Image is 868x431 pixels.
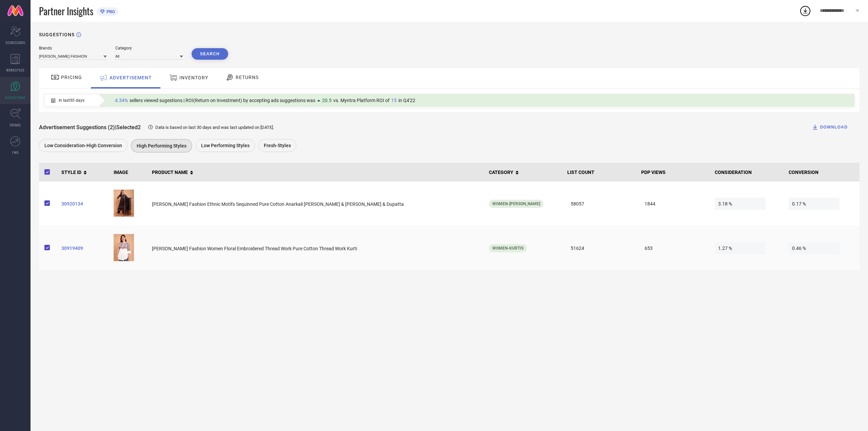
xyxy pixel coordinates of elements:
[39,4,93,18] span: Partner Insights
[152,201,404,207] span: [PERSON_NAME] Fashion Ethnic Motifs Sequinned Pure Cotton Anarkali [PERSON_NAME] & [PERSON_NAME] ...
[492,201,540,206] span: Women-[PERSON_NAME]
[152,246,357,251] span: [PERSON_NAME] Fashion Women Floral Embroidered Thread Work Pure Cotton Thread Work Kurti
[130,98,315,103] span: sellers viewed sugestions | ROI(Return on Investment) by accepting ads suggestions was
[264,143,291,148] span: Fresh-Styles
[114,234,134,261] img: exw4gcki_9c80536e2c414161968c54dcabe7317a.jpg
[61,75,82,80] span: PRICING
[59,163,111,182] th: STYLE ID
[712,163,786,182] th: CONSIDERATION
[236,75,259,80] span: RETURNS
[799,5,811,17] div: Open download list
[112,96,419,105] div: Percentage of sellers who have viewed suggestions for the current Insight Type
[105,9,115,14] span: PRO
[111,163,149,182] th: IMAGE
[492,246,524,251] span: Women-Kurtis
[641,242,692,254] span: 653
[812,124,848,131] div: DOWNLOAD
[567,242,618,254] span: 51624
[641,198,692,210] span: 1844
[115,98,128,103] span: 4.34%
[59,98,84,103] span: In last 30 days
[39,124,115,131] span: Advertisement Suggestions (2)
[5,95,26,100] span: SUGGESTIONS
[201,143,250,148] span: Low Performing Styles
[5,40,25,45] span: SCORECARDS
[9,122,21,128] span: TRENDS
[39,32,75,37] h1: SUGGESTIONS
[391,98,397,103] span: 15
[803,120,856,134] button: DOWNLOAD
[715,242,766,254] span: 1.27 %
[39,46,107,51] div: Brands
[567,198,618,210] span: 58057
[789,198,840,210] span: 0.17 %
[12,150,19,155] span: FWD
[789,242,840,254] span: 0.46 %
[44,143,122,148] span: Low Consideration-High Conversion
[398,98,415,103] span: in Q4'22
[333,98,390,103] span: vs. Myntra Platform ROI of
[486,163,565,182] th: CATEGORY
[110,75,152,80] span: ADVERTISEMENT
[137,143,186,149] span: High Performing Styles
[715,198,766,210] span: 3.18 %
[322,98,332,103] span: 20.5
[179,75,208,80] span: INVENTORY
[116,124,141,131] span: Selected 2
[786,163,860,182] th: CONVERSION
[565,163,638,182] th: LIST COUNT
[155,125,274,130] span: Data is based on last 30 days and was last updated on [DATE] .
[638,163,712,182] th: PDP VIEWS
[192,48,228,60] button: Search
[6,67,25,73] span: WORKSPACE
[61,246,108,251] a: 30919409
[115,124,116,131] span: |
[115,46,183,51] div: Category
[149,163,486,182] th: PRODUCT NAME
[114,190,134,217] img: ALHOZtDx_04ed6bf0ae7441cd997f657d55bb6b7c.jpg
[61,201,108,207] a: 30920134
